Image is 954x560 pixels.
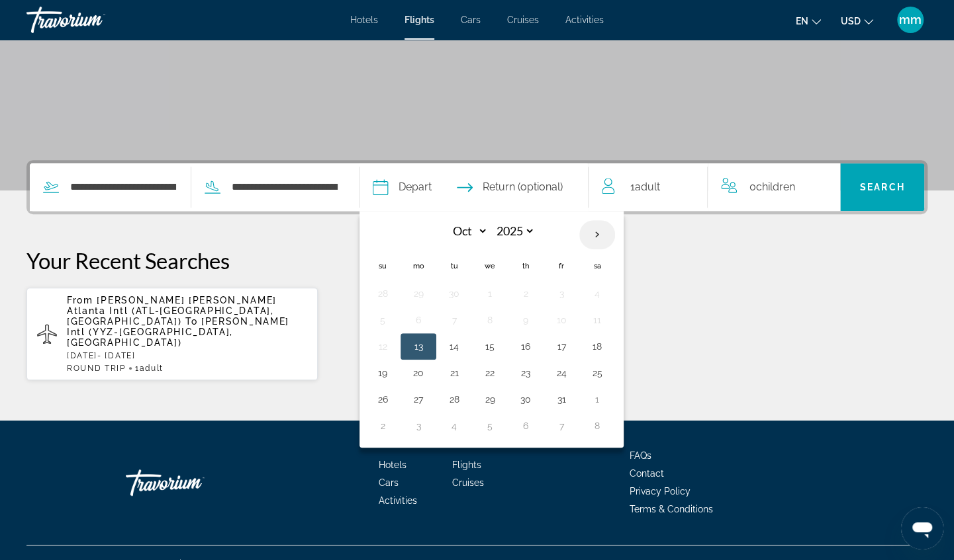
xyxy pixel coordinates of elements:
button: Day 8 [587,417,608,435]
button: Day 5 [479,417,501,435]
span: To [185,316,197,327]
button: Change currency [841,11,873,30]
button: Day 29 [408,284,429,303]
button: Select depart date [373,163,432,211]
span: Adult [140,364,164,373]
button: Day 14 [444,337,465,356]
a: Activities [565,15,604,25]
a: Cars [379,477,399,488]
select: Select month [445,220,488,243]
button: Day 15 [479,337,501,356]
span: Terms & Conditions [630,504,713,514]
button: Day 23 [515,364,536,382]
span: Return (optional) [483,178,563,196]
button: Day 30 [515,390,536,409]
a: Privacy Policy [630,486,691,497]
button: Day 5 [372,311,393,329]
iframe: Button to launch messaging window [901,507,943,549]
button: Day 1 [479,284,501,303]
span: 0 [749,178,794,196]
p: [DATE] - [DATE] [67,351,307,360]
a: Contact [630,468,664,479]
a: Travorium [26,3,159,37]
button: Day 24 [551,364,572,382]
button: Day 20 [408,364,429,382]
a: Cars [461,15,481,25]
button: Day 3 [408,417,429,435]
button: From [PERSON_NAME] [PERSON_NAME] Atlanta Intl (ATL-[GEOGRAPHIC_DATA], [GEOGRAPHIC_DATA]) To [PERS... [26,287,318,381]
a: Go Home [126,463,258,502]
button: Day 9 [515,311,536,329]
button: Change language [796,11,821,30]
button: Day 16 [515,337,536,356]
a: Hotels [379,460,406,470]
button: Day 6 [515,417,536,435]
button: Day 8 [479,311,501,329]
a: Flights [405,15,434,25]
button: Day 12 [372,337,393,356]
a: Activities [379,495,417,506]
span: ROUND TRIP [67,364,126,373]
div: Search widget [30,163,924,211]
button: Day 26 [372,390,393,409]
span: From [67,295,93,305]
button: Day 30 [444,284,465,303]
span: USD [841,16,861,26]
a: Hotels [350,15,378,25]
span: en [796,16,808,26]
table: Left calendar grid [365,220,615,439]
a: Cruises [507,15,539,25]
button: Travelers: 1 adult, 0 children [589,163,840,211]
button: Day 2 [515,284,536,303]
button: Day 22 [479,364,501,382]
button: Day 7 [551,417,572,435]
span: Adult [634,180,659,193]
button: Day 13 [408,337,429,356]
button: Day 4 [587,284,608,303]
button: Select return date [457,163,563,211]
button: Day 28 [372,284,393,303]
button: Next month [579,220,615,250]
span: 1 [135,364,164,373]
span: 1 [630,178,659,196]
span: Search [860,182,905,192]
button: Day 19 [372,364,393,382]
button: Day 29 [479,390,501,409]
button: Day 2 [372,417,393,435]
a: Flights [452,460,481,470]
button: Day 17 [551,337,572,356]
button: Day 18 [587,337,608,356]
button: Day 6 [408,311,429,329]
span: [PERSON_NAME] [PERSON_NAME] Atlanta Intl (ATL-[GEOGRAPHIC_DATA], [GEOGRAPHIC_DATA]) [67,295,277,327]
button: User Menu [893,6,928,34]
button: Day 4 [444,417,465,435]
button: Day 27 [408,390,429,409]
button: Day 11 [587,311,608,329]
span: mm [899,13,922,26]
p: Your Recent Searches [26,247,928,274]
button: Day 3 [551,284,572,303]
button: Day 21 [444,364,465,382]
button: Day 7 [444,311,465,329]
span: [PERSON_NAME] Intl (YYZ-[GEOGRAPHIC_DATA], [GEOGRAPHIC_DATA]) [67,316,289,348]
select: Select year [492,220,535,243]
button: Search [840,163,924,211]
a: Cruises [452,477,484,488]
span: Children [755,180,794,193]
button: Day 28 [444,390,465,409]
a: FAQs [630,450,651,461]
button: Day 31 [551,390,572,409]
button: Day 1 [587,390,608,409]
